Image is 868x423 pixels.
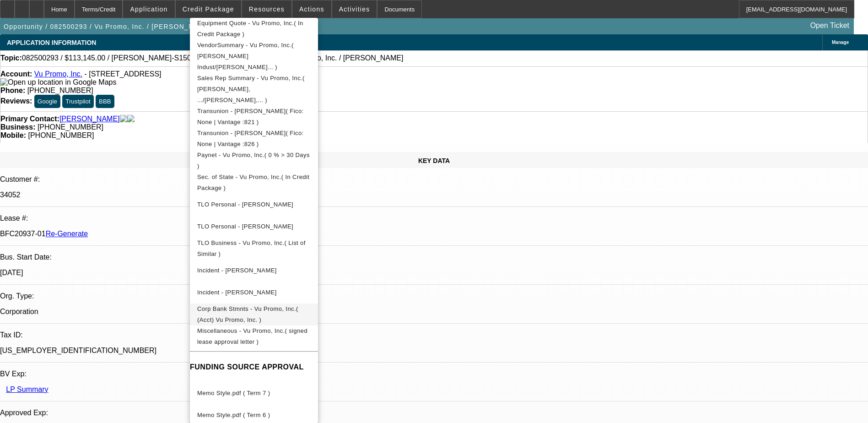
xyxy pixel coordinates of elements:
button: Miscellaneous - Vu Promo, Inc.( signed lease approval letter ) [190,325,318,347]
button: Paynet - Vu Promo, Inc.( 0 % > 30 Days ) [190,150,318,172]
button: Transunion - Piquion, Jean-Marc( Fico: None | Vantage :826 ) [190,128,318,150]
button: Corp Bank Stmnts - Vu Promo, Inc.( (Acct) Vu Promo, Inc. ) [190,304,318,325]
button: Sales Rep Summary - Vu Promo, Inc.( Wesolowski, .../Wesolowski,... ) [190,73,318,106]
span: Corp Bank Stmnts - Vu Promo, Inc.( (Acct) Vu Promo, Inc. ) [197,305,298,323]
span: TLO Personal - [PERSON_NAME] [197,223,293,230]
span: Transunion - [PERSON_NAME]( Fico: None | Vantage :826 ) [197,130,304,147]
span: Incident - [PERSON_NAME] [197,289,277,296]
span: TLO Business - Vu Promo, Inc.( List of Similar ) [197,239,306,257]
button: TLO Personal - Piquion, Jean-Marc [190,216,318,238]
span: Memo Style.pdf ( Term 6 ) [197,412,270,418]
button: Memo Style.pdf ( Term 7 ) [190,382,318,404]
span: Paynet - Vu Promo, Inc.( 0 % > 30 Days ) [197,152,310,169]
span: VendorSummary - Vu Promo, Inc.( [PERSON_NAME] Indust/[PERSON_NAME]... ) [197,42,294,70]
button: TLO Business - Vu Promo, Inc.( List of Similar ) [190,238,318,260]
span: Equipment Quote - Vu Promo, Inc.( In Credit Package ) [197,20,303,38]
span: Memo Style.pdf ( Term 7 ) [197,390,270,396]
button: Equipment Quote - Vu Promo, Inc.( In Credit Package ) [190,18,318,40]
button: Transunion - Jerome, Michael( Fico: None | Vantage :821 ) [190,106,318,128]
span: Incident - [PERSON_NAME] [197,267,277,274]
span: Transunion - [PERSON_NAME]( Fico: None | Vantage :821 ) [197,108,304,125]
button: Sec. of State - Vu Promo, Inc.( In Credit Package ) [190,172,318,194]
span: Miscellaneous - Vu Promo, Inc.( signed lease approval letter ) [197,327,307,345]
button: VendorSummary - Vu Promo, Inc.( Roeder Indust/Barudan Ameri... ) [190,40,318,73]
button: Incident - Jerome, Michael [190,260,318,282]
button: TLO Personal - Jerome, Michael [190,194,318,216]
button: Incident - Piquion, Jean-Marc [190,282,318,304]
span: Sec. of State - Vu Promo, Inc.( In Credit Package ) [197,174,309,191]
h4: FUNDING SOURCE APPROVAL [190,362,318,373]
span: TLO Personal - [PERSON_NAME] [197,201,293,208]
span: Sales Rep Summary - Vu Promo, Inc.( [PERSON_NAME], .../[PERSON_NAME],... ) [197,75,305,103]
